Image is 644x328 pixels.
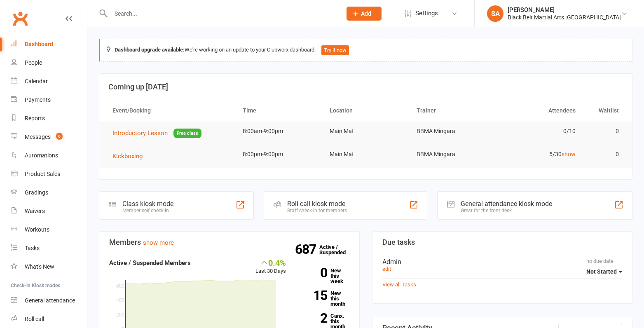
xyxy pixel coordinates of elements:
[461,208,552,213] div: Great for the front desk
[461,200,552,208] div: General attendance kiosk mode
[298,291,349,307] a: 15New this month
[496,122,583,141] td: 0/10
[25,245,40,251] div: Tasks
[496,100,583,121] th: Attendees
[25,59,42,66] div: People
[25,189,48,196] div: Gradings
[105,100,235,121] th: Event/Booking
[409,100,496,121] th: Trainer
[108,83,623,91] h3: Coming up [DATE]
[11,291,87,310] a: General attendance kiosk mode
[583,122,626,141] td: 0
[11,258,87,276] a: What's New
[298,267,327,279] strong: 0
[11,220,87,239] a: Workouts
[295,243,319,255] strong: 687
[25,134,51,140] div: Messages
[287,200,347,208] div: Roll call kiosk mode
[583,145,626,164] td: 0
[382,238,623,246] h3: Due tasks
[11,165,87,183] a: Product Sales
[409,145,496,164] td: BBMA Mingara
[25,152,58,159] div: Automations
[382,266,391,272] a: edit
[321,45,349,55] button: Try it now
[255,258,286,267] div: 0.4%
[143,239,174,246] a: show more
[487,5,503,22] div: SA
[115,47,185,53] strong: Dashboard upgrade available:
[109,259,191,267] strong: Active / Suspended Members
[409,122,496,141] td: BBMA Mingara
[25,316,44,322] div: Roll call
[11,146,87,165] a: Automations
[25,115,45,122] div: Reports
[319,238,356,261] a: 687Active / Suspended
[361,10,371,17] span: Add
[382,258,623,266] div: Admin
[415,4,438,23] span: Settings
[508,14,621,21] div: Black Belt Martial Arts [GEOGRAPHIC_DATA]
[322,145,409,164] td: Main Mat
[25,78,48,84] div: Calendar
[586,264,622,279] button: Not Started
[173,129,201,138] span: Free class
[298,312,327,324] strong: 2
[11,183,87,202] a: Gradings
[235,145,322,164] td: 8:00pm-9:00pm
[112,152,143,160] span: Kickboxing
[11,91,87,109] a: Payments
[108,8,336,19] input: Search...
[508,6,621,14] div: [PERSON_NAME]
[11,72,87,91] a: Calendar
[382,281,416,288] a: View all Tasks
[11,54,87,72] a: People
[586,268,617,275] span: Not Started
[122,208,173,213] div: Member self check-in
[235,122,322,141] td: 8:00am-9:00pm
[235,100,322,121] th: Time
[25,297,75,304] div: General attendance
[322,100,409,121] th: Location
[11,128,87,146] a: Messages 6
[11,239,87,258] a: Tasks
[255,258,286,276] div: Last 30 Days
[496,145,583,164] td: 5/30
[347,7,382,21] button: Add
[25,171,60,177] div: Product Sales
[25,226,49,233] div: Workouts
[583,100,626,121] th: Waitlist
[11,109,87,128] a: Reports
[99,39,632,62] div: We're working on an update to your Clubworx dashboard.
[298,289,327,302] strong: 15
[322,122,409,141] td: Main Mat
[287,208,347,213] div: Staff check-in for members
[122,200,173,208] div: Class kiosk mode
[298,268,349,284] a: 0New this week
[25,208,45,214] div: Waivers
[109,238,349,246] h3: Members
[112,129,168,137] span: Introductory Lesson
[562,151,576,157] a: show
[11,35,87,54] a: Dashboard
[56,133,63,140] span: 6
[25,96,51,103] div: Payments
[25,263,54,270] div: What's New
[11,202,87,220] a: Waivers
[112,128,201,138] button: Introductory LessonFree class
[112,151,148,161] button: Kickboxing
[25,41,53,47] div: Dashboard
[10,8,30,29] a: Clubworx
